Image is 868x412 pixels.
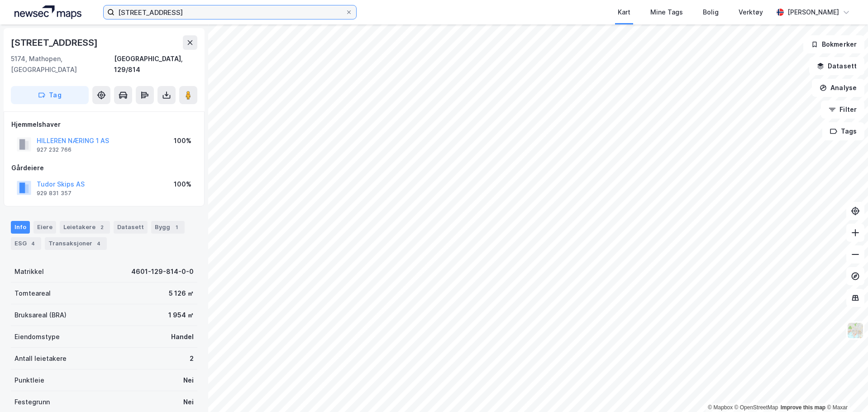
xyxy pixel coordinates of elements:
[29,239,38,248] div: 4
[11,221,30,234] div: Info
[14,297,21,304] button: Emoji-velger
[11,163,197,173] div: Gårdeiere
[131,266,194,277] div: 4601-129-814-0-0
[171,331,194,342] div: Handel
[151,221,185,234] div: Bygg
[14,89,141,116] div: Om det er du lurer på så er det bare å ta kontakt her. [DEMOGRAPHIC_DATA] fornøyelse!
[847,322,864,339] img: Z
[94,239,103,248] div: 4
[155,293,170,307] button: Send en melding…
[44,11,100,20] p: Aktiv for 21 t siden
[812,79,864,97] button: Analyse
[114,53,197,75] div: [GEOGRAPHIC_DATA], 129/814
[174,179,191,190] div: 100%
[114,221,148,234] div: Datasett
[169,288,194,299] div: 5 126 ㎡
[809,57,864,75] button: Datasett
[781,404,825,411] a: Improve this map
[650,7,683,18] div: Mine Tags
[823,369,868,412] div: Kontrollprogram for chat
[739,7,763,18] div: Verktøy
[703,7,719,18] div: Bolig
[14,67,141,85] div: Hei og velkommen til Newsec Maps, [PERSON_NAME]
[190,353,194,364] div: 2
[33,221,56,234] div: Eiere
[43,297,50,304] button: Last opp vedlegg
[7,62,148,121] div: Hei og velkommen til Newsec Maps, [PERSON_NAME]Om det er du lurer på så er det bare å ta kontakt ...
[822,122,864,140] button: Tags
[183,397,194,407] div: Nei
[734,404,778,411] a: OpenStreetMap
[14,375,44,386] div: Punktleie
[11,53,114,75] div: 5174, Mathopen, [GEOGRAPHIC_DATA]
[708,404,733,411] a: Mapbox
[14,288,51,299] div: Tomteareal
[97,223,106,232] div: 2
[44,5,66,11] h1: Simen
[60,221,110,234] div: Leietakere
[37,146,72,153] div: 927 232 766
[159,4,175,20] div: Lukk
[803,35,864,53] button: Bokmerker
[183,375,194,386] div: Nei
[11,86,89,104] button: Tag
[14,397,50,407] div: Festegrunn
[14,331,60,342] div: Eiendomstype
[14,310,67,321] div: Bruksareal (BRA)
[172,223,181,232] div: 1
[821,101,864,119] button: Filter
[114,5,345,19] input: Søk på adresse, matrikkel, gårdeiere, leietakere eller personer
[787,7,839,18] div: [PERSON_NAME]
[142,4,159,21] button: Hjem
[14,266,44,277] div: Matrikkel
[618,7,630,18] div: Kart
[11,119,197,130] div: Hjemmelshaver
[45,237,107,250] div: Transaksjoner
[37,190,72,197] div: 929 831 357
[168,310,194,321] div: 1 954 ㎡
[14,123,69,129] div: Simen • 10 m siden
[174,135,191,146] div: 100%
[7,62,174,141] div: Simen sier…
[14,5,81,19] img: logo.a4113a55bc3d86da70a041830d287a7e.svg
[14,353,67,364] div: Antall leietakere
[8,278,173,293] textarea: Melding...
[11,237,41,250] div: ESG
[11,35,100,50] div: [STREET_ADDRESS]
[823,369,868,412] iframe: Chat Widget
[29,297,36,304] button: Gif-velger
